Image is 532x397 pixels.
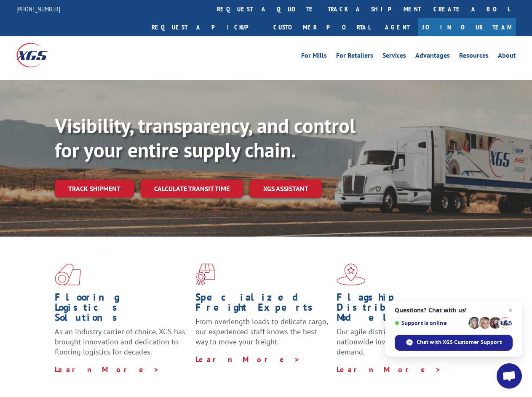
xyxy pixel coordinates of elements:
span: Questions? Chat with us! [395,307,513,314]
span: Close chat [505,305,516,315]
span: Support is online [395,320,465,326]
a: XGS ASSISTANT [250,180,322,198]
a: Learn More > [337,365,441,374]
img: xgs-icon-focused-on-flooring-red [195,264,215,285]
img: xgs-icon-flagship-distribution-model-red [337,264,366,285]
div: Open chat [497,363,522,389]
div: Chat with XGS Customer Support [395,335,513,351]
p: From overlength loads to delicate cargo, our experienced staff knows the best way to move your fr... [195,317,330,354]
a: Customer Portal [267,18,377,36]
a: [PHONE_NUMBER] [16,5,60,13]
a: Join Our Team [418,18,516,36]
h1: Specialized Freight Experts [195,292,330,317]
h1: Flooring Logistics Solutions [55,292,189,327]
span: As an industry carrier of choice, XGS has brought innovation and dedication to flooring logistics... [55,327,185,357]
a: About [498,52,516,61]
span: Chat with XGS Customer Support [417,338,502,346]
a: Track shipment [55,180,134,197]
a: Learn More > [55,365,160,374]
a: Services [382,52,406,61]
span: Our agile distribution network gives you nationwide inventory management on demand. [337,327,468,357]
img: xgs-icon-total-supply-chain-intelligence-red [55,264,81,285]
b: Visibility, transparency, and control for your entire supply chain. [55,112,356,163]
a: For Retailers [336,52,373,61]
a: Learn More > [195,354,300,364]
a: Advantages [415,52,450,61]
a: Calculate transit time [141,180,243,198]
a: Resources [459,52,489,61]
a: For Mills [301,52,327,61]
a: Agent [377,18,418,36]
a: Request a pickup [145,18,267,36]
h1: Flagship Distribution Model [337,292,471,327]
